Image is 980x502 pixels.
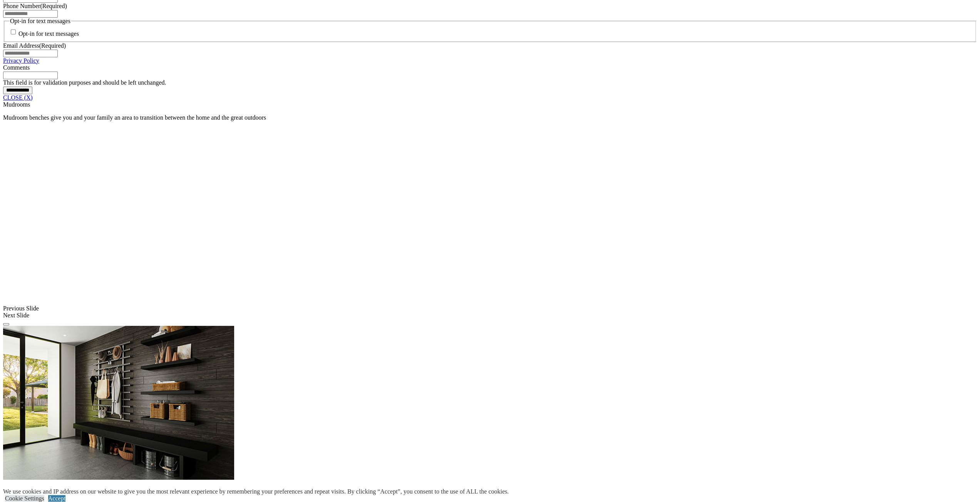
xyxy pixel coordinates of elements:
[3,42,66,49] label: Email Address
[3,101,30,108] span: Mudrooms
[40,3,67,9] span: (Required)
[3,488,509,495] div: We use cookies and IP address on our website to give you the most relevant experience by remember...
[3,57,39,64] a: Privacy Policy
[3,326,234,480] img: Banner for mobile view
[18,31,79,37] label: Opt-in for text messages
[48,495,65,502] a: Accept
[3,94,33,101] a: CLOSE (X)
[9,18,71,25] legend: Opt-in for text messages
[39,42,66,49] span: (Required)
[3,312,977,319] div: Next Slide
[5,495,44,502] a: Cookie Settings
[3,114,977,121] p: Mudroom benches give you and your family an area to transition between the home and the great out...
[3,305,977,312] div: Previous Slide
[3,3,67,9] label: Phone Number
[3,323,9,325] button: Click here to pause slide show
[3,64,30,71] label: Comments
[3,79,977,86] div: This field is for validation purposes and should be left unchanged.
